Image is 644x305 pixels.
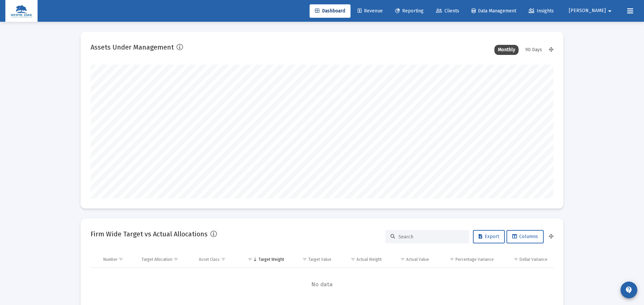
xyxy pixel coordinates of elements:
[569,8,606,14] span: [PERSON_NAME]
[520,257,547,262] div: Dollar Variance
[514,257,519,262] span: Show filter options for column 'Dollar Variance'
[436,8,459,14] span: Clients
[308,257,331,262] div: Target Value
[506,230,544,243] button: Columns
[336,251,386,268] td: Column Actual Weight
[91,251,553,301] div: Data grid
[248,257,253,262] span: Show filter options for column 'Target Weight'
[395,8,424,14] span: Reporting
[479,234,499,239] span: Export
[561,4,622,17] button: [PERSON_NAME]
[529,8,554,14] span: Insights
[473,230,505,243] button: Export
[103,257,117,262] div: Number
[302,257,307,262] span: Show filter options for column 'Target Value'
[512,234,538,239] span: Columns
[91,229,208,239] h2: Firm Wide Target vs Actual Allocations
[449,257,454,262] span: Show filter options for column 'Percentage Variance'
[352,4,388,18] a: Revenue
[498,251,553,268] td: Column Dollar Variance
[606,4,614,18] mat-icon: arrow_drop_down
[99,251,137,268] td: Column Number
[406,257,429,262] div: Actual Value
[315,8,345,14] span: Dashboard
[398,234,464,240] input: Search
[221,257,226,262] span: Show filter options for column 'Asset Class'
[289,251,336,268] td: Column Target Value
[357,257,382,262] div: Actual Weight
[494,45,519,55] div: Monthly
[351,257,356,262] span: Show filter options for column 'Actual Weight'
[523,4,559,18] a: Insights
[466,4,522,18] a: Data Management
[390,4,429,18] a: Reporting
[310,4,351,18] a: Dashboard
[238,251,289,268] td: Column Target Weight
[259,257,284,262] div: Target Weight
[142,257,172,262] div: Target Allocation
[431,4,465,18] a: Clients
[173,257,178,262] span: Show filter options for column 'Target Allocation'
[522,45,545,55] div: 90 Days
[472,8,516,14] span: Data Management
[434,251,498,268] td: Column Percentage Variance
[400,257,405,262] span: Show filter options for column 'Actual Value'
[358,8,383,14] span: Revenue
[10,4,33,18] img: Dashboard
[118,257,123,262] span: Show filter options for column 'Number'
[455,257,494,262] div: Percentage Variance
[137,251,194,268] td: Column Target Allocation
[386,251,434,268] td: Column Actual Value
[625,286,633,294] mat-icon: contact_support
[199,257,220,262] div: Asset Class
[91,281,553,288] span: No data
[91,42,174,53] h2: Assets Under Management
[194,251,239,268] td: Column Asset Class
